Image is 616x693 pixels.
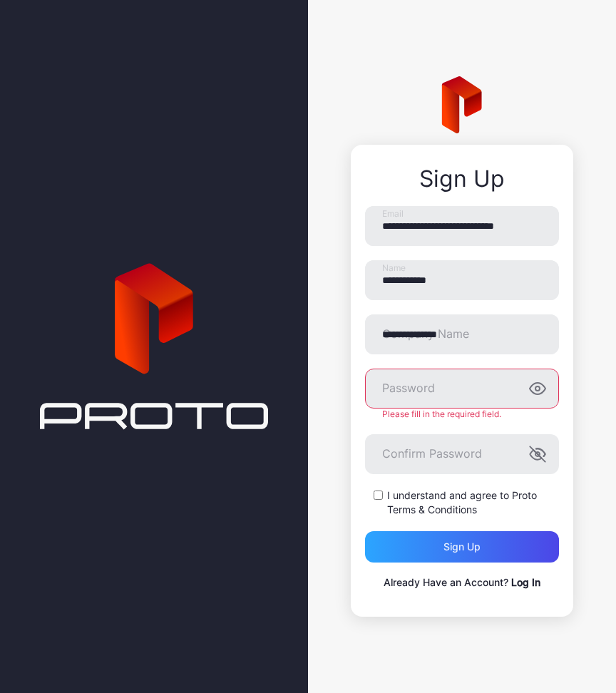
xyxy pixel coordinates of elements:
[365,531,559,563] button: Sign up
[443,541,481,553] div: Sign up
[365,574,559,591] p: Already Have an Account?
[365,314,559,354] input: Company Name
[529,446,546,463] button: Confirm Password
[365,166,559,192] div: Sign Up
[511,576,540,588] a: Log In
[365,369,559,409] input: Password
[529,380,546,397] button: Password
[365,434,559,474] input: Confirm Password
[365,409,559,420] div: Please fill in the required field.
[365,260,559,300] input: Name
[387,488,559,517] label: I understand and agree to
[365,206,559,246] input: Email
